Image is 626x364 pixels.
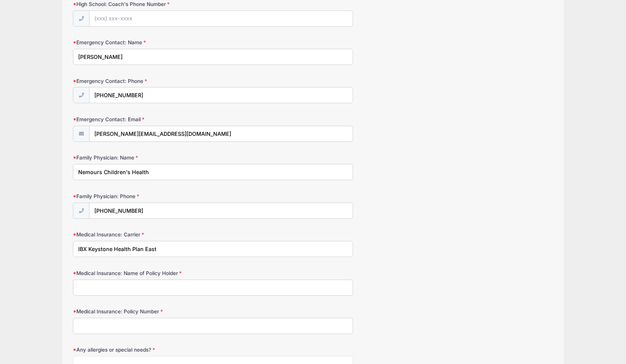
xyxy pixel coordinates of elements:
[73,0,233,8] label: High School: Coach's Phone Number
[73,193,233,200] label: Family Physician: Phone
[73,231,233,238] label: Medical Insurance: Carrier
[73,77,233,85] label: Emergency Contact: Phone
[73,154,233,161] label: Family Physician: Name
[73,116,233,123] label: Emergency Contact: Email
[89,11,353,27] input: (xxx) xxx-xxxx
[73,269,233,277] label: Medical Insurance: Name of Policy Holder
[89,203,353,219] input: (xxx) xxx-xxxx
[73,39,233,46] label: Emergency Contact: Name
[89,87,353,103] input: (xxx) xxx-xxxx
[89,126,353,142] input: email@email.com
[73,346,233,353] label: Any allergies or special needs?
[73,308,233,315] label: Medical Insurance: Policy Number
